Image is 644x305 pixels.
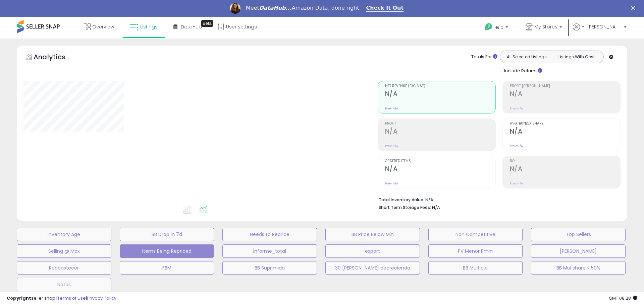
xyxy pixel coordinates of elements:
[222,228,317,241] button: Needs to Reprice
[631,6,638,10] div: Close
[168,17,207,37] a: DataHub
[534,23,557,30] span: My Stores
[510,181,523,185] small: Prev: N/A
[325,261,420,275] button: 30 [PERSON_NAME] decreciendo
[385,159,495,163] span: Ordered Items
[510,165,620,174] h2: N/A
[385,128,495,137] h2: N/A
[7,295,116,302] div: seller snap | |
[531,228,626,241] button: Top Sellers
[230,3,240,14] img: Profile image for Georgie
[432,204,440,211] span: N/A
[521,17,567,39] a: My Stores
[259,5,292,11] i: DataHub...
[531,244,626,258] button: [PERSON_NAME]
[17,261,111,275] button: Reabastecer
[510,122,620,126] span: Avg. Buybox Share
[181,23,202,30] span: DataHub
[17,228,111,241] button: Inventory Age
[510,84,620,88] span: Profit [PERSON_NAME]
[246,5,361,11] div: Meet Amazon Data, done right.
[385,84,495,88] span: Net Revenue (Exc. VAT)
[120,244,214,258] button: Items Being Repriced
[222,244,317,258] button: Informe_total
[510,90,620,99] h2: N/A
[479,18,515,39] a: Help
[510,159,620,163] span: ROI
[325,244,420,258] button: export
[385,165,495,174] h2: N/A
[34,52,78,63] h5: Analytics
[17,244,111,258] button: Selling @ Max
[385,144,398,148] small: Prev: N/A
[201,20,213,27] div: Tooltip anchor
[494,24,503,30] span: Help
[17,278,111,291] button: Notas
[92,23,114,30] span: Overview
[428,261,523,275] button: BB Multiple
[531,261,626,275] button: BB Mul share < 50%
[428,244,523,258] button: PV Menor Pmin
[582,23,622,30] span: Hi [PERSON_NAME]
[484,23,493,31] i: Get Help
[385,106,398,110] small: Prev: N/A
[379,195,615,203] li: N/A
[573,23,627,39] a: Hi [PERSON_NAME]
[79,17,119,37] a: Overview
[140,23,158,30] span: Listings
[222,261,317,275] button: BB Suprimida
[471,54,497,60] div: Totals For
[325,228,420,241] button: BB Price Below Min
[551,53,601,61] button: Listings With Cost
[213,17,262,37] a: User settings
[120,228,214,241] button: BB Drop in 7d
[366,5,404,12] a: Check It Out
[120,261,214,275] button: FBM
[379,205,431,210] b: Short Term Storage Fees:
[510,128,620,137] h2: N/A
[428,228,523,241] button: Non Competitive
[510,144,523,148] small: Prev: N/A
[7,295,31,301] strong: Copyright
[385,122,495,126] span: Profit
[510,106,523,110] small: Prev: N/A
[379,197,424,203] b: Total Inventory Value:
[502,53,552,61] button: All Selected Listings
[495,67,550,74] div: Include Returns
[125,17,163,37] a: Listings
[385,181,398,185] small: Prev: N/A
[385,90,495,99] h2: N/A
